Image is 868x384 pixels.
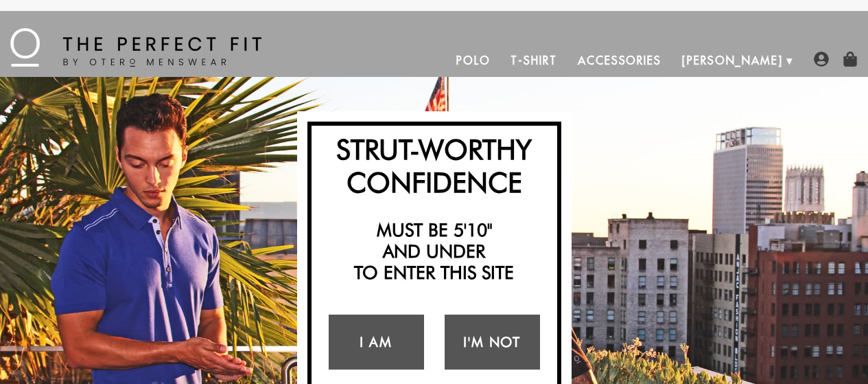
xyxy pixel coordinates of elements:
[567,44,672,77] a: Accessories
[445,315,540,370] a: I'm Not
[814,52,829,67] img: user-account-icon.png
[329,315,424,370] a: I Am
[843,52,858,67] img: shopping-bag-icon.png
[10,28,261,67] img: The Perfect Fit - by Otero Menswear - Logo
[318,219,550,284] h2: Must be 5'10" and under to enter this site
[318,133,550,199] h2: Strut-Worthy Confidence
[672,44,793,77] a: [PERSON_NAME]
[446,44,501,77] a: Polo
[500,44,567,77] a: T-Shirt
